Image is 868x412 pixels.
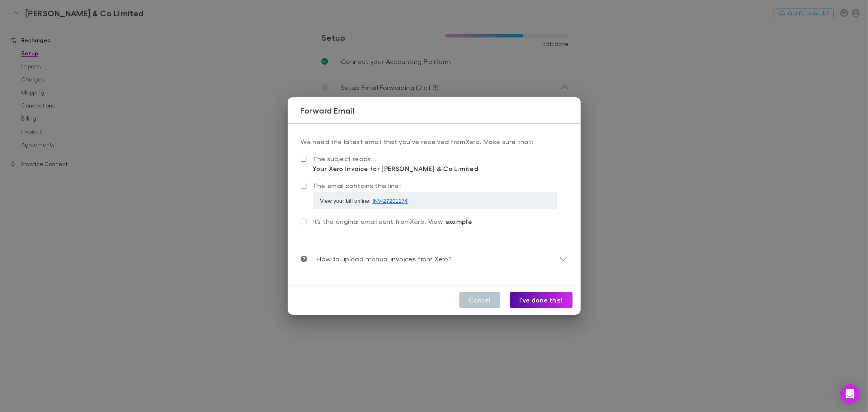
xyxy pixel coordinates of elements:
[510,292,573,308] button: I’ve done this!
[445,217,472,226] span: example
[459,292,500,308] button: Cancel
[301,137,568,153] p: We need the latest email that you’ve received from Xero . Make sure that:
[320,198,408,204] span: View your bill online:
[313,164,479,173] div: Your Xero Invoice for [PERSON_NAME] & Co Limited
[313,182,401,189] span: The email contains this line:
[307,254,452,264] p: How to upload manual invoices from Xero?
[301,105,581,115] h3: Forward Email
[313,217,472,225] span: It’s the original email sent from Xero . View
[840,384,860,404] div: Open Intercom Messenger
[313,155,373,162] span: The subject reads:
[372,198,408,204] span: INV-27201174
[294,246,574,272] div: How to upload manual invoices from Xero?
